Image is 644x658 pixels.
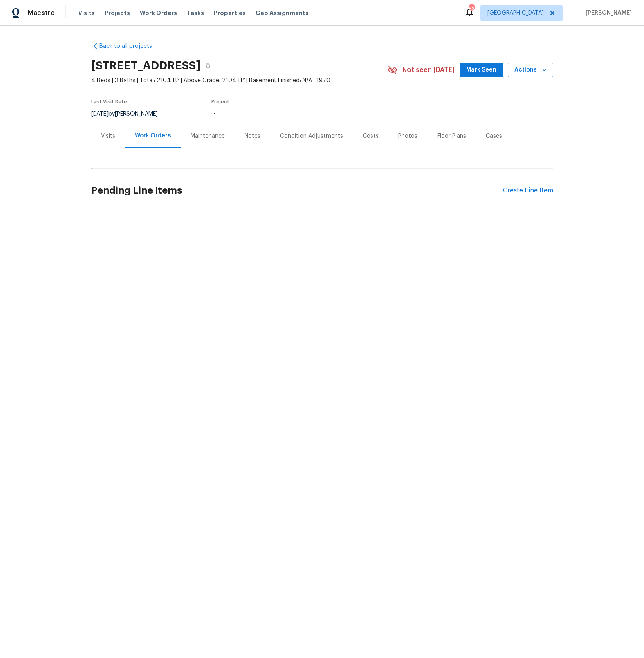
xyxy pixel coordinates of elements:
span: [GEOGRAPHIC_DATA] [487,9,544,17]
div: Costs [363,132,379,140]
span: Last Visit Date [91,99,127,104]
h2: [STREET_ADDRESS] [91,62,200,70]
button: Mark Seen [460,63,503,78]
div: Condition Adjustments [280,132,343,140]
span: [PERSON_NAME] [582,9,632,17]
span: Maestro [28,9,55,17]
h2: Pending Line Items [91,172,503,210]
div: Floor Plans [437,132,466,140]
div: Maintenance [191,132,225,140]
span: Visits [78,9,95,17]
div: by [PERSON_NAME] [91,109,168,119]
div: Work Orders [135,132,171,140]
div: Notes [245,132,260,140]
div: Visits [101,132,115,140]
span: Work Orders [140,9,177,17]
span: Properties [214,9,246,17]
div: Cases [486,132,502,140]
span: [DATE] [91,111,108,117]
span: Mark Seen [466,65,496,75]
span: Geo Assignments [256,9,309,17]
span: Project [211,99,229,104]
div: 83 [469,5,474,13]
div: Photos [398,132,417,140]
a: Back to all projects [91,42,170,50]
button: Copy Address [200,58,215,73]
span: Tasks [187,10,204,16]
span: Not seen [DATE] [402,66,455,74]
div: Create Line Item [503,187,553,195]
span: Projects [105,9,130,17]
div: ... [211,109,368,115]
span: Actions [514,65,547,75]
span: 4 Beds | 3 Baths | Total: 2104 ft² | Above Grade: 2104 ft² | Basement Finished: N/A | 1970 [91,76,388,85]
button: Actions [508,63,553,78]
